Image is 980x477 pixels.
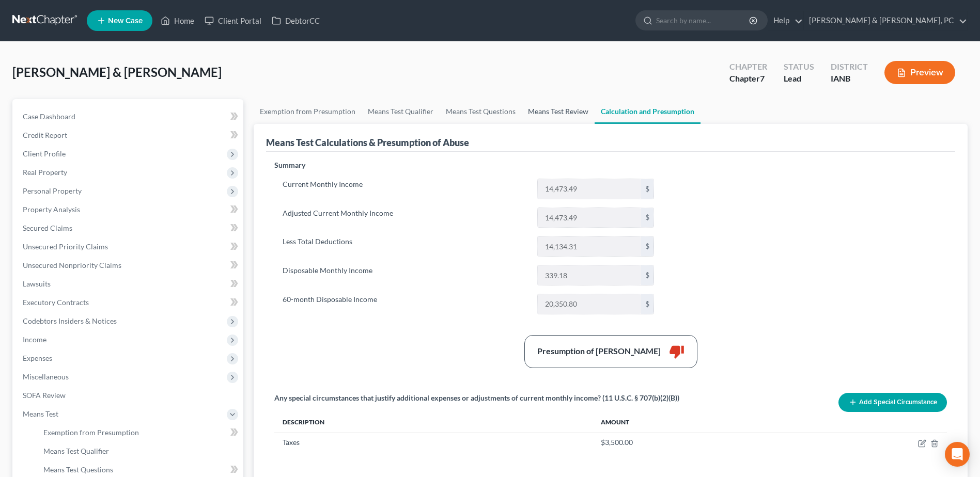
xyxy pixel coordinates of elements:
div: Open Intercom Messenger [945,442,970,467]
input: 0.00 [538,294,641,314]
span: Codebtors Insiders & Notices [23,316,117,325]
div: Status [784,61,814,73]
label: 60-month Disposable Income [277,294,532,314]
span: Income [23,335,46,344]
span: Credit Report [23,131,67,139]
div: Lead [784,73,814,85]
i: thumb_down [669,344,685,359]
label: Adjusted Current Monthly Income [277,208,532,228]
a: [PERSON_NAME] & [PERSON_NAME], PC [804,11,967,30]
div: Means Test Calculations & Presumption of Abuse [266,136,469,149]
a: Exemption from Presumption [35,423,243,442]
input: 0.00 [538,179,641,199]
div: $ [641,208,654,228]
div: Chapter [729,73,767,85]
div: $3,500.00 [601,437,901,448]
span: Exemption from Presumption [43,428,139,437]
span: Unsecured Nonpriority Claims [23,261,121,269]
a: Secured Claims [14,219,243,237]
a: Calculation and Presumption [595,99,701,124]
a: Means Test Questions [440,99,522,124]
span: Expenses [23,354,52,362]
span: Means Test Questions [43,465,113,474]
div: $ [641,265,654,285]
span: Unsecured Priority Claims [23,242,108,251]
span: Miscellaneous [23,372,69,381]
div: Any special circumstances that justify additional expenses or adjustments of current monthly inco... [274,393,679,403]
div: Taxes [283,437,584,448]
span: Client Profile [23,149,66,158]
a: Help [768,11,803,30]
span: [PERSON_NAME] & [PERSON_NAME] [12,65,222,79]
div: $ [641,294,654,314]
button: Preview [884,61,955,84]
a: Unsecured Priority Claims [14,237,243,256]
span: Lawsuits [23,279,51,288]
div: IANB [831,73,868,85]
input: 0.00 [538,208,641,228]
span: Property Analysis [23,205,80,214]
a: Client Portal [199,11,267,30]
a: Home [155,11,199,30]
span: Secured Claims [23,224,72,232]
input: 0.00 [538,265,641,285]
a: SOFA Review [14,386,243,405]
a: Exemption from Presumption [254,99,362,124]
input: Search by name... [656,11,751,30]
div: $ [641,179,654,199]
a: Means Test Qualifier [35,442,243,460]
div: Chapter [729,61,767,73]
th: Amount [593,412,910,433]
span: Case Dashboard [23,112,75,121]
a: Means Test Review [522,99,595,124]
a: Case Dashboard [14,107,243,126]
a: Credit Report [14,126,243,145]
a: Means Test Qualifier [362,99,440,124]
span: Personal Property [23,186,82,195]
a: Lawsuits [14,275,243,293]
p: Summary [274,160,662,170]
label: Current Monthly Income [277,179,532,199]
span: Means Test [23,409,58,418]
a: Unsecured Nonpriority Claims [14,256,243,275]
input: 0.00 [538,236,641,256]
div: Presumption of [PERSON_NAME] [537,345,661,357]
a: Executory Contracts [14,293,243,312]
a: Property Analysis [14,200,243,219]
a: DebtorCC [267,11,325,30]
span: Means Test Qualifier [43,447,109,455]
div: $ [641,236,654,256]
span: New Case [108,17,143,25]
span: Real Property [23,168,67,177]
label: Less Total Deductions [277,236,532,257]
span: SOFA Review [23,391,66,400]
div: District [831,61,868,73]
th: Description [274,412,592,433]
span: 7 [760,73,765,83]
span: Executory Contracts [23,298,89,307]
button: Add Special Circumstance [838,393,947,412]
label: Disposable Monthly Income [277,265,532,285]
